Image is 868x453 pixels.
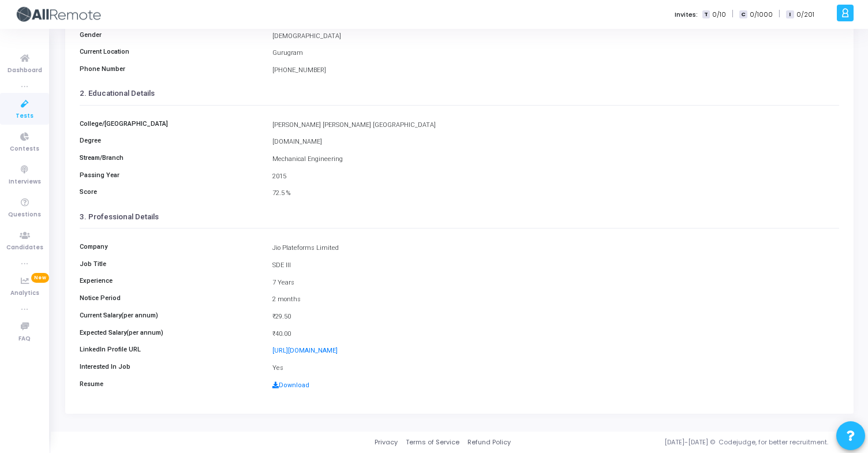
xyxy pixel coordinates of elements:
[375,437,398,447] a: Privacy
[267,137,845,147] div: [DOMAIN_NAME]
[732,8,734,20] span: |
[267,66,845,76] div: [PHONE_NUMBER]
[18,334,31,344] span: FAQ
[750,10,773,20] span: 0/1000
[267,155,845,164] div: Mechanical Engineering
[739,10,747,19] span: C
[9,177,41,187] span: Interviews
[8,66,42,76] span: Dashboard
[267,312,845,322] div: ₹29.50
[272,381,309,389] a: Download
[267,172,845,182] div: 2015
[74,243,267,250] h6: Company
[74,380,267,388] h6: Resume
[267,189,845,199] div: 72.5 %
[796,10,814,20] span: 0/201
[74,48,267,55] h6: Current Location
[74,277,267,284] h6: Experience
[267,48,845,58] div: Gurugram
[10,144,39,154] span: Contests
[267,278,845,288] div: 7 Years
[74,154,267,162] h6: Stream/Branch
[267,32,845,42] div: [DEMOGRAPHIC_DATA]
[712,10,726,20] span: 0/10
[272,347,338,354] a: [URL][DOMAIN_NAME]
[8,210,41,220] span: Questions
[74,120,267,128] h6: College/[GEOGRAPHIC_DATA]
[14,3,101,26] img: logo
[467,437,511,447] a: Refund Policy
[74,260,267,268] h6: Job Title
[74,31,267,39] h6: Gender
[74,137,267,144] h6: Degree
[74,346,267,353] h6: LinkedIn Profile URL
[267,330,845,339] div: ₹40.00
[511,437,854,447] div: [DATE]-[DATE] © Codejudge, for better recruitment.
[406,437,459,447] a: Terms of Service
[74,363,267,370] h6: Interested In Job
[74,171,267,179] h6: Passing Year
[267,244,845,253] div: Jio Plateforms Limited
[74,329,267,336] h6: Expected Salary(per annum)
[80,212,839,222] h3: 3. Professional Details
[702,10,710,19] span: T
[267,261,845,271] div: SDE III
[10,289,39,298] span: Analytics
[31,273,49,283] span: New
[786,10,794,19] span: I
[74,65,267,73] h6: Phone Number
[267,295,845,305] div: 2 months
[74,188,267,196] h6: Score
[74,312,267,319] h6: Current Salary(per annum)
[16,111,33,121] span: Tests
[675,10,698,20] label: Invites:
[267,121,845,130] div: [PERSON_NAME] [PERSON_NAME] [GEOGRAPHIC_DATA]
[267,364,845,373] div: Yes
[74,294,267,302] h6: Notice Period
[6,243,43,253] span: Candidates
[80,89,839,98] h3: 2. Educational Details
[779,8,780,20] span: |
